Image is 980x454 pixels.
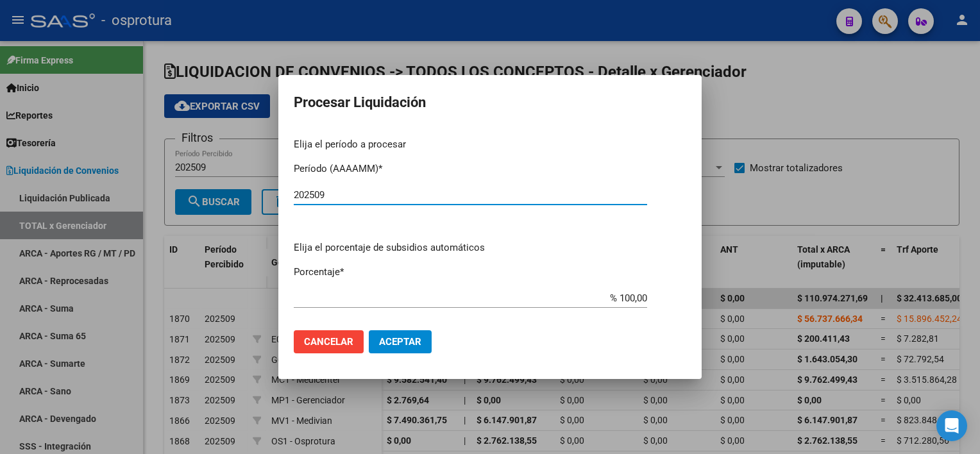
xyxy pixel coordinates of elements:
[294,137,686,152] p: Elija el período a procesar
[294,90,686,115] h2: Procesar Liquidación
[379,336,421,348] span: Aceptar
[936,410,967,441] div: Open Intercom Messenger
[369,330,432,353] button: Aceptar
[294,330,364,353] button: Cancelar
[294,240,686,255] p: Elija el porcentaje de subsidios automáticos
[294,162,686,176] p: Período (AAAAMM)
[304,336,353,348] span: Cancelar
[294,265,686,280] p: Porcentaje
